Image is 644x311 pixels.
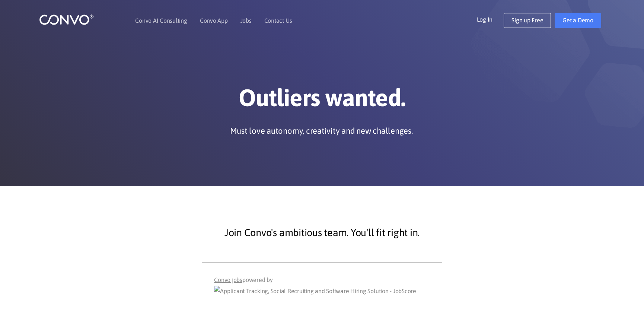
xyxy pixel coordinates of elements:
[39,14,94,25] img: logo_1.png
[135,18,187,23] a: Convo AI Consulting
[504,13,551,28] a: Sign up Free
[477,13,504,25] a: Log In
[214,274,242,286] a: Convo jobs
[121,223,523,242] p: Join Convo's ambitious team. You'll fit right in.
[200,18,228,23] a: Convo App
[115,83,529,118] h1: Outliers wanted.
[555,13,601,28] a: Get a Demo
[214,286,416,297] img: Applicant Tracking, Social Recruiting and Software Hiring Solution - JobScore
[230,125,413,136] p: Must love autonomy, creativity and new challenges.
[214,274,430,297] div: powered by
[264,18,292,23] a: Contact Us
[240,18,252,23] a: Jobs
